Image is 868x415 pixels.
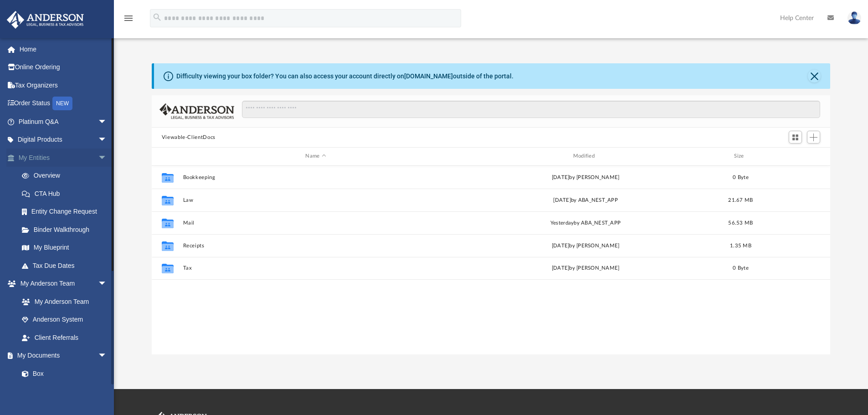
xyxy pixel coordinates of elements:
button: Viewable-ClientDocs [162,133,216,142]
a: Entity Change Request [13,203,121,221]
img: User Pic [847,11,861,25]
div: [DATE] by [PERSON_NAME] [452,264,718,272]
div: id [156,152,179,160]
button: Switch to Grid View [789,131,802,143]
a: Online Ordering [6,58,121,77]
i: search [152,12,162,22]
span: 56.53 MB [728,220,753,225]
div: NEW [52,97,72,110]
div: grid [152,166,831,354]
button: Add [807,131,821,143]
a: My Documentsarrow_drop_down [6,347,116,365]
span: arrow_drop_down [98,113,116,131]
a: Box [13,364,112,383]
a: Home [6,40,121,58]
img: Anderson Advisors Platinum Portal [4,11,87,29]
a: Binder Walkthrough [13,220,121,239]
div: [DATE] by [PERSON_NAME] [452,241,718,250]
span: arrow_drop_down [98,275,116,293]
button: Close [808,70,821,82]
div: Difficulty viewing your box folder? You can also access your account directly on outside of the p... [176,72,514,81]
a: Tax Organizers [6,76,121,94]
a: Anderson System [13,311,116,329]
div: by ABA_NEST_APP [452,219,718,227]
div: [DATE] by ABA_NEST_APP [452,196,718,204]
span: 1.35 MB [730,243,751,248]
a: My Entitiesarrow_drop_down [6,149,121,167]
button: Law [183,197,448,203]
a: menu [123,17,134,24]
span: 21.67 MB [728,197,753,202]
span: arrow_drop_down [98,149,116,167]
div: Size [722,152,759,160]
i: menu [123,13,134,24]
a: [DOMAIN_NAME] [404,72,453,80]
span: arrow_drop_down [98,131,116,149]
div: Modified [452,152,719,160]
div: id [763,152,827,160]
a: My Anderson Team [13,292,112,311]
span: 0 Byte [733,266,749,271]
a: My Blueprint [13,239,116,257]
span: yesterday [550,220,574,225]
a: Client Referrals [13,328,116,347]
a: Meeting Minutes [13,383,116,401]
span: arrow_drop_down [98,347,116,365]
a: CTA Hub [13,184,121,203]
button: Tax [183,265,448,271]
a: My Anderson Teamarrow_drop_down [6,275,116,293]
a: Order StatusNEW [6,94,121,113]
a: Digital Productsarrow_drop_down [6,131,121,149]
button: Mail [183,220,448,226]
button: Receipts [183,243,448,249]
span: 0 Byte [733,174,749,179]
div: [DATE] by [PERSON_NAME] [452,173,718,181]
a: Tax Due Dates [13,256,121,275]
div: Name [182,152,448,160]
button: Bookkeeping [183,174,448,180]
a: Platinum Q&Aarrow_drop_down [6,113,121,131]
input: Search files and folders [242,101,820,118]
a: Overview [13,167,121,185]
